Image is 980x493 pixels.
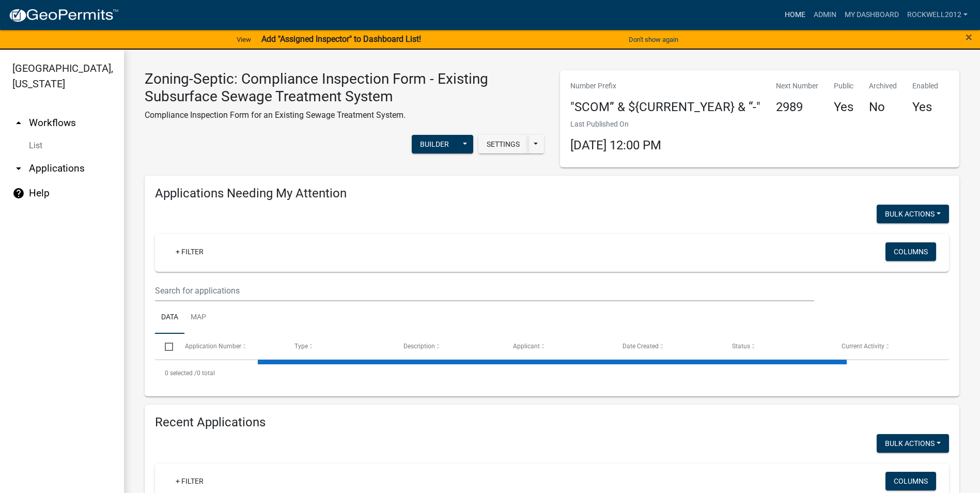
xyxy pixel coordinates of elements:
span: Current Activity [842,343,884,350]
h4: Yes [834,100,853,115]
p: Archived [869,81,897,91]
button: Close [966,31,972,43]
a: Rockwell2012 [903,5,972,25]
a: Home [781,5,810,25]
a: Data [155,301,184,334]
datatable-header-cell: Application Number [175,334,284,359]
button: Bulk Actions [877,205,949,223]
span: 0 selected / [165,369,197,377]
span: Application Number [185,343,241,350]
span: Description [403,343,435,350]
i: help [12,187,25,199]
p: Next Number [776,81,818,91]
h4: Yes [912,100,938,115]
button: Bulk Actions [877,434,949,453]
p: Last Published On [570,119,661,130]
input: Search for applications [155,280,814,301]
button: Settings [478,135,528,153]
button: Don't show again [625,31,682,48]
button: Columns [885,242,936,261]
datatable-header-cell: Date Created [613,334,722,359]
span: Type [294,343,308,350]
h4: 2989 [776,100,818,115]
strong: Add "Assigned Inspector" to Dashboard List! [261,34,421,44]
a: + Filter [167,472,212,490]
datatable-header-cell: Status [722,334,832,359]
div: 0 total [155,360,949,386]
p: Enabled [912,81,938,91]
h3: Zoning-Septic: Compliance Inspection Form - Existing Subsurface Sewage Treatment System [145,70,545,105]
span: Date Created [623,343,659,350]
button: Columns [885,472,936,490]
a: View [232,31,255,48]
datatable-header-cell: Current Activity [832,334,941,359]
datatable-header-cell: Select [155,334,175,359]
span: × [966,30,972,44]
h4: Recent Applications [155,415,949,430]
p: Number Prefix [570,81,760,91]
a: My Dashboard [841,5,903,25]
i: arrow_drop_down [12,162,25,175]
p: Public [834,81,853,91]
i: arrow_drop_up [12,117,25,129]
a: + Filter [167,242,212,261]
a: Admin [810,5,841,25]
span: [DATE] 12:00 PM [570,138,661,152]
datatable-header-cell: Applicant [503,334,613,359]
datatable-header-cell: Description [394,334,503,359]
p: Compliance Inspection Form for an Existing Sewage Treatment System. [145,109,545,121]
span: Applicant [513,343,540,350]
a: Map [184,301,212,334]
button: Builder [412,135,457,153]
h4: "SCOM” & ${CURRENT_YEAR} & “-" [570,100,760,115]
h4: Applications Needing My Attention [155,186,949,201]
datatable-header-cell: Type [284,334,394,359]
span: Status [732,343,750,350]
h4: No [869,100,897,115]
